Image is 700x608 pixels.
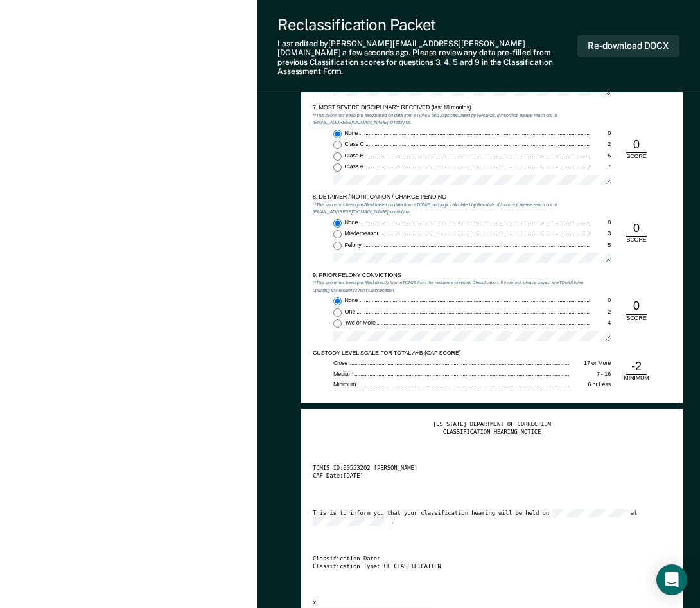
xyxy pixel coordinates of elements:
div: Classification Date: [313,555,653,563]
span: Misdemeanor [345,230,380,237]
span: Medium [333,371,354,377]
div: Open Intercom Messenger [656,564,687,595]
div: 6 or Less [570,381,611,389]
div: Reclassification Packet [277,15,577,34]
div: Classification Type: CL CLASSIFICATION [313,563,653,571]
div: CAF Date: [DATE] [313,472,653,480]
div: 0 [626,221,647,237]
input: Misdemeanor3 [333,230,342,238]
div: TOMIS ID: 00553202 [PERSON_NAME] [313,465,653,472]
div: 2 [590,308,611,316]
input: Class A7 [333,163,342,172]
div: SCORE [621,153,652,161]
input: None0 [333,297,342,305]
input: None0 [333,219,342,228]
div: SCORE [621,315,652,323]
em: **This score has been pre-filled directly from eTOMIS from the resident's previous Classification... [313,280,584,293]
span: One [345,308,356,315]
div: 8. DETAINER / NOTIFICATION / CHARGE PENDING [313,193,590,201]
div: 4 [590,319,611,327]
div: -2 [626,359,647,375]
div: 3 [590,230,611,238]
span: None [345,130,360,136]
span: None [345,219,360,226]
em: **This score has been pre-filled based on data from eTOMIS and logic calculated by Recidiviz. If ... [313,202,557,215]
div: 9. PRIOR FELONY CONVICTIONS [313,272,590,280]
div: Last edited by [PERSON_NAME][EMAIL_ADDRESS][PERSON_NAME][DOMAIN_NAME] . Please review any data pr... [277,39,577,76]
div: CUSTODY LEVEL SCALE FOR TOTAL A+B (CAF SCORE) [313,350,590,357]
input: None0 [333,130,342,138]
span: Class B [345,152,365,159]
input: Felony5 [333,242,342,250]
div: SCORE [621,237,652,244]
div: [US_STATE] DEPARTMENT OF CORRECTION [313,421,671,429]
span: Class C [345,141,365,147]
div: 2 [590,141,611,148]
input: Class C2 [333,141,342,149]
div: x [313,599,428,607]
input: Class B5 [333,152,342,161]
div: MINIMUM [621,375,652,382]
input: One2 [333,308,342,317]
input: Two or More4 [333,319,342,328]
div: 0 [590,130,611,138]
span: Close [333,360,349,366]
div: 5 [590,152,611,160]
div: 7 - 16 [570,371,611,379]
span: None [345,297,360,303]
span: a few seconds ago [342,48,408,57]
div: 5 [590,242,611,249]
div: 0 [626,299,647,314]
span: Felony [345,242,363,248]
div: CLASSIFICATION HEARING NOTICE [313,429,671,436]
div: 0 [590,297,611,305]
span: Two or More [345,319,377,326]
div: 7 [590,163,611,171]
span: Minimum [333,381,357,388]
span: Class A [345,163,365,170]
button: Re-download DOCX [577,35,679,57]
div: 0 [626,138,647,153]
div: 17 or More [570,360,611,368]
em: **This score has been pre-filled based on data from eTOMIS and logic calculated by Recidiviz. If ... [313,112,557,126]
div: 7. MOST SEVERE DISCIPLINARY RECEIVED (last 18 months) [313,104,590,112]
div: This is to inform you that your classification hearing will be held on at . [313,509,653,526]
div: 0 [590,219,611,227]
